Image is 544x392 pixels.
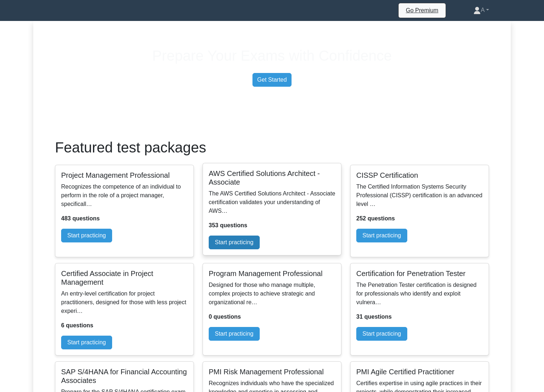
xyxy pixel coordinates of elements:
[252,73,292,87] a: Get Started
[356,327,407,341] a: Start practicing
[209,327,260,341] a: Start practicing
[401,6,443,15] a: Go Premium
[55,139,489,156] h1: Featured test packages
[356,229,407,242] a: Start practicing
[456,3,506,17] a: A
[209,236,260,249] a: Start practicing
[61,229,112,242] a: Start practicing
[61,336,112,349] a: Start practicing
[33,47,511,64] h1: Prepare Your Exams with Confidence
